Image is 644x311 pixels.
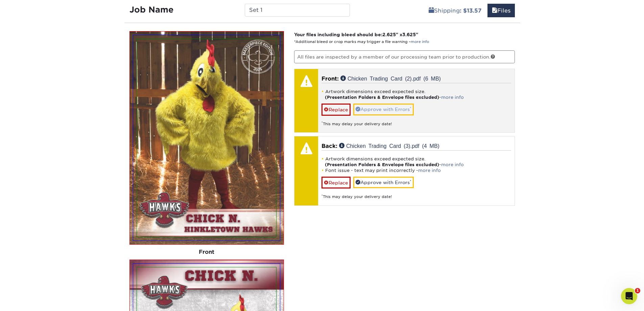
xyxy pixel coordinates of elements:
[321,143,337,149] span: Back:
[492,7,497,14] span: files
[325,95,439,100] strong: (Presentation Folders & Envelope files excluded)
[321,116,511,127] div: This may delay your delivery date!
[402,32,416,37] span: 3.625
[321,177,351,188] a: Replace
[321,104,351,115] a: Replace
[487,4,515,17] a: Files
[294,50,515,63] p: All files are inspected by a member of our processing team prior to production.
[424,4,486,17] a: Shipping: $13.57
[129,5,173,15] strong: Job Name
[441,95,464,100] a: more info
[635,288,640,293] span: 1
[429,7,434,14] span: shipping
[340,75,441,81] a: Chicken Trading Card (2).pdf (6 MB)
[321,156,511,168] li: Artwork dimensions exceed expected size. -
[353,104,414,115] a: Approve with Errors*
[418,168,441,173] a: more info
[294,40,429,44] small: *Additional bleed or crop marks may trigger a file warning –
[129,245,284,260] div: Front
[321,188,511,200] div: This may delay your delivery date!
[325,162,439,167] strong: (Presentation Folders & Envelope files excluded)
[339,143,439,148] a: Chicken Trading Card (3).pdf (4 MB)
[321,89,511,100] li: Artwork dimensions exceed expected size. -
[441,162,464,167] a: more info
[294,32,418,37] strong: Your files including bleed should be: " x "
[353,177,414,188] a: Approve with Errors*
[245,4,350,17] input: Enter a job name
[382,32,396,37] span: 2.625
[321,168,511,173] li: Font issue - text may print incorrectly -
[460,7,481,14] b: : $13.57
[621,288,637,304] iframe: Intercom live chat
[321,75,339,82] span: Front:
[411,40,429,44] a: more info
